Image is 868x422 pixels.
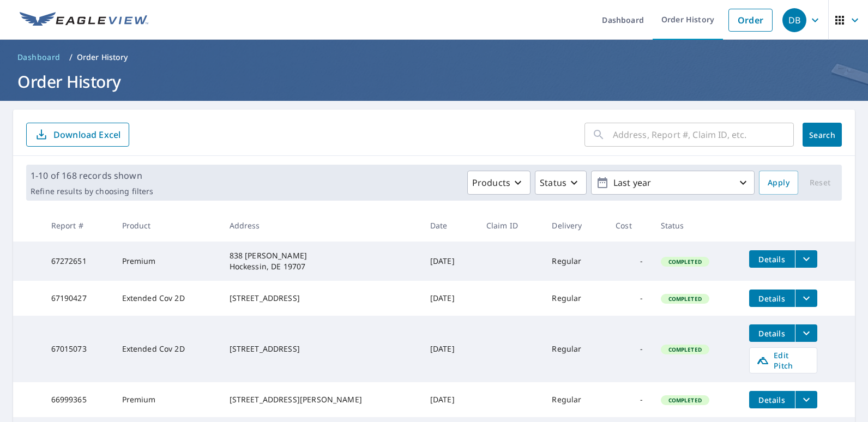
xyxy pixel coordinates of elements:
[803,123,842,147] button: Search
[467,171,531,195] button: Products
[221,209,421,242] th: Address
[756,328,788,339] span: Details
[607,209,652,242] th: Cost
[795,290,817,307] button: filesDropdownBtn-67190427
[811,130,833,140] span: Search
[662,346,708,353] span: Completed
[756,395,788,405] span: Details
[13,49,855,66] nav: breadcrumb
[535,171,587,195] button: Status
[17,52,61,63] span: Dashboard
[652,209,740,242] th: Status
[609,173,737,192] p: Last year
[31,169,153,182] p: 1-10 of 168 records shown
[421,382,478,417] td: [DATE]
[795,391,817,408] button: filesDropdownBtn-66999365
[43,209,113,242] th: Report #
[540,176,566,189] p: Status
[607,316,652,382] td: -
[230,343,413,354] div: [STREET_ADDRESS]
[591,171,755,195] button: Last year
[607,281,652,316] td: -
[543,209,607,242] th: Delivery
[43,316,113,382] td: 67015073
[756,254,788,264] span: Details
[421,242,478,281] td: [DATE]
[113,382,221,417] td: Premium
[113,281,221,316] td: Extended Cov 2D
[749,250,795,268] button: detailsBtn-67272651
[53,129,120,141] p: Download Excel
[756,350,810,371] span: Edit Pitch
[421,316,478,382] td: [DATE]
[782,8,806,32] div: DB
[69,51,73,64] li: /
[20,12,148,28] img: EV Logo
[421,209,478,242] th: Date
[768,176,789,190] span: Apply
[13,49,65,66] a: Dashboard
[472,176,510,189] p: Products
[749,347,817,373] a: Edit Pitch
[43,242,113,281] td: 67272651
[13,70,855,93] h1: Order History
[478,209,544,242] th: Claim ID
[26,123,129,147] button: Download Excel
[43,382,113,417] td: 66999365
[43,281,113,316] td: 67190427
[795,250,817,268] button: filesDropdownBtn-67272651
[759,171,798,195] button: Apply
[113,209,221,242] th: Product
[662,295,708,303] span: Completed
[421,281,478,316] td: [DATE]
[543,316,607,382] td: Regular
[795,324,817,342] button: filesDropdownBtn-67015073
[31,186,153,196] p: Refine results by choosing filters
[77,52,128,63] p: Order History
[543,242,607,281] td: Regular
[728,9,773,32] a: Order
[662,396,708,404] span: Completed
[543,281,607,316] td: Regular
[607,242,652,281] td: -
[113,242,221,281] td: Premium
[113,316,221,382] td: Extended Cov 2D
[749,391,795,408] button: detailsBtn-66999365
[543,382,607,417] td: Regular
[749,290,795,307] button: detailsBtn-67190427
[607,382,652,417] td: -
[662,258,708,266] span: Completed
[230,250,413,272] div: 838 [PERSON_NAME] Hockessin, DE 19707
[230,394,413,405] div: [STREET_ADDRESS][PERSON_NAME]
[613,119,794,150] input: Address, Report #, Claim ID, etc.
[749,324,795,342] button: detailsBtn-67015073
[756,293,788,304] span: Details
[230,293,413,304] div: [STREET_ADDRESS]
